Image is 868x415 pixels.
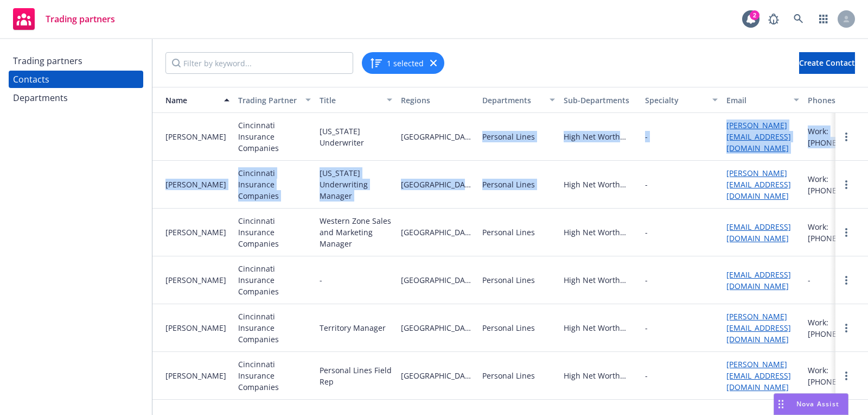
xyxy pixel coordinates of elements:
span: High Net Worth Personal Lines [564,370,636,381]
div: - [645,179,648,190]
button: Email [722,87,803,113]
a: [PERSON_NAME][EMAIL_ADDRESS][DOMAIN_NAME] [726,120,791,153]
span: [GEOGRAPHIC_DATA][US_STATE] [401,322,474,334]
div: Personal Lines [482,131,535,142]
div: Cincinnati Insurance Companies [238,167,311,202]
div: 2 [750,10,759,20]
div: [PERSON_NAME] [165,274,229,286]
span: High Net Worth Personal Lines [564,322,636,334]
div: Personal Lines [482,274,535,286]
div: Territory Manager [320,322,386,334]
a: [PERSON_NAME][EMAIL_ADDRESS][DOMAIN_NAME] [726,311,791,344]
a: [PERSON_NAME][EMAIL_ADDRESS][DOMAIN_NAME] [726,168,791,201]
div: [PERSON_NAME] [165,370,229,381]
input: Filter by keyword... [165,52,353,74]
span: High Net Worth Personal Lines [564,179,636,190]
button: Name [152,87,234,113]
div: Name [157,95,218,106]
div: - [645,370,648,381]
a: more [840,274,853,287]
a: more [840,369,853,382]
div: Personal Lines [482,322,535,334]
a: more [840,322,853,335]
div: Cincinnati Insurance Companies [238,359,311,393]
div: Departments [13,89,68,106]
div: Personal Lines [482,179,535,190]
a: Departments [9,89,143,106]
div: Departments [482,95,543,106]
span: [GEOGRAPHIC_DATA][US_STATE] [401,179,474,190]
span: Create Contact [799,58,855,68]
a: Switch app [813,8,834,30]
div: - [645,227,648,238]
a: [PERSON_NAME][EMAIL_ADDRESS][DOMAIN_NAME] [726,359,791,392]
div: [PERSON_NAME] [165,227,229,238]
a: Search [788,8,809,30]
div: [US_STATE] Underwriting Manager [320,167,392,202]
span: [GEOGRAPHIC_DATA][US_STATE] [401,370,474,381]
a: Contacts [9,71,143,88]
div: Cincinnati Insurance Companies [238,263,311,297]
div: [PERSON_NAME] [165,131,229,142]
div: Sub-Departments [564,95,636,106]
span: [GEOGRAPHIC_DATA][US_STATE] [401,227,474,238]
div: [PERSON_NAME] [165,322,229,334]
div: Contacts [13,71,49,88]
button: Title [315,87,397,113]
button: Create Contact [799,52,855,74]
a: [EMAIL_ADDRESS][DOMAIN_NAME] [726,269,791,291]
div: Personal Lines Field Rep [320,364,392,387]
a: Report a Bug [763,8,784,30]
button: Regions [397,87,478,113]
a: more [840,130,853,143]
button: Specialty [641,87,722,113]
a: Trading partners [9,4,119,34]
div: - [645,322,648,334]
div: - [320,274,322,286]
button: Trading Partner [234,87,315,113]
span: Trading partners [46,15,115,23]
span: High Net Worth Personal Lines [564,131,636,142]
div: [PERSON_NAME] [165,179,229,190]
div: Western Zone Sales and Marketing Manager [320,215,392,249]
button: Departments [478,87,559,113]
div: - [645,131,648,142]
button: 1 selected [369,56,424,70]
button: Nova Assist [774,393,848,415]
div: Trading Partner [238,95,299,106]
div: - [645,274,648,286]
a: [EMAIL_ADDRESS][DOMAIN_NAME] [726,222,791,243]
div: - [808,274,810,286]
a: more [840,178,853,191]
a: more [840,226,853,239]
div: [US_STATE] Underwriter [320,125,392,148]
div: Regions [401,95,474,106]
div: Personal Lines [482,227,535,238]
div: Cincinnati Insurance Companies [238,311,311,345]
div: Email [726,95,787,106]
span: Nova Assist [796,399,839,408]
span: [GEOGRAPHIC_DATA][US_STATE] [401,131,474,142]
a: Trading partners [9,52,143,70]
div: Specialty [645,95,706,106]
button: Sub-Departments [559,87,641,113]
span: [GEOGRAPHIC_DATA][US_STATE] [401,274,474,286]
div: Personal Lines [482,370,535,381]
span: High Net Worth Personal Lines [564,227,636,238]
div: Drag to move [774,394,788,414]
span: High Net Worth Personal Lines [564,274,636,286]
div: Title [320,95,380,106]
div: Trading partners [13,52,82,70]
div: Cincinnati Insurance Companies [238,120,311,154]
div: Cincinnati Insurance Companies [238,215,311,249]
